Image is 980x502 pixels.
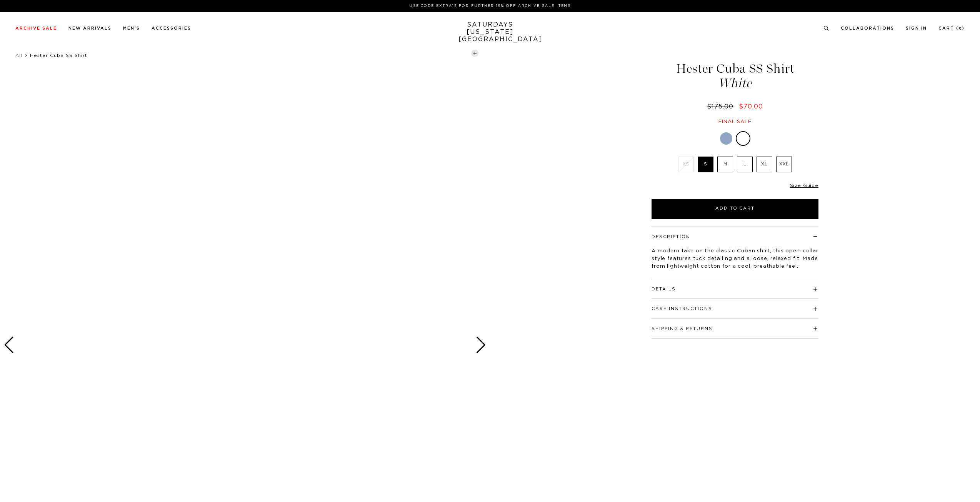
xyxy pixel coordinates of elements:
[652,235,690,239] button: Description
[841,26,894,30] a: Collaborations
[938,26,965,30] a: Cart (0)
[717,157,733,172] label: M
[707,103,737,110] del: $175.00
[650,77,820,90] span: White
[650,118,820,125] div: Final sale
[476,337,486,354] div: Next slide
[698,157,713,172] label: S
[30,53,87,58] span: Hester Cuba SS Shirt
[757,157,772,172] label: XL
[18,3,962,9] p: Use Code EXTRA15 for Further 15% Off Archive Sale Items
[123,26,140,30] a: Men's
[152,26,191,30] a: Accessories
[790,183,818,188] a: Size Guide
[15,53,22,58] a: All
[652,287,676,291] button: Details
[737,157,753,172] label: L
[4,337,14,354] div: Previous slide
[739,103,763,110] span: $70.00
[652,199,818,219] button: Add to Cart
[650,62,820,90] h1: Hester Cuba SS Shirt
[652,327,713,331] button: Shipping & Returns
[68,26,112,30] a: New Arrivals
[776,157,792,172] label: XXL
[458,21,522,43] a: SATURDAYS[US_STATE][GEOGRAPHIC_DATA]
[15,26,57,30] a: Archive Sale
[906,26,927,30] a: Sign In
[652,247,818,270] p: A modern take on the classic Cuban shirt, this open-collar style features tuck detailing and a lo...
[959,27,962,30] small: 0
[652,307,712,311] button: Care Instructions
